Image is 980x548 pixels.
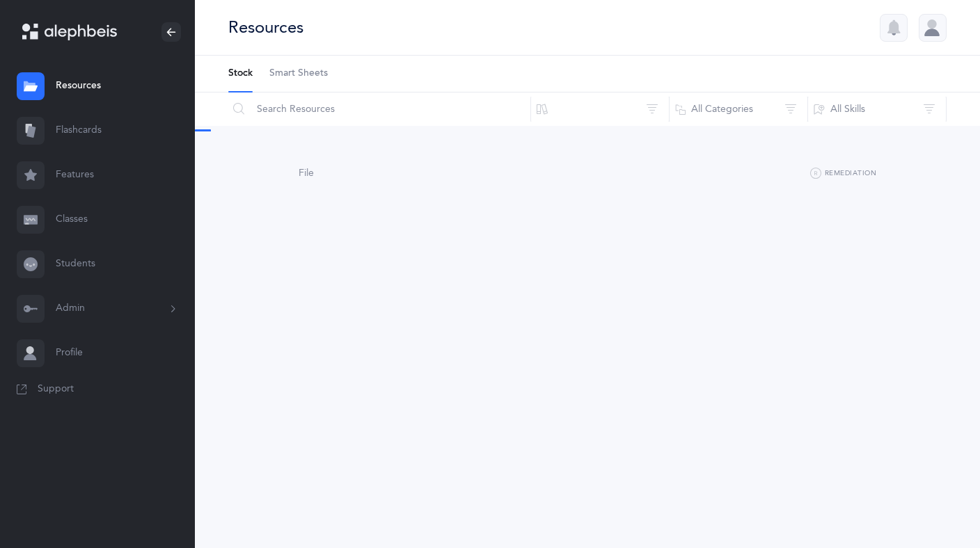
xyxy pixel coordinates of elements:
span: Smart Sheets [269,67,328,81]
span: File [299,168,314,179]
input: Search Resources [228,92,531,126]
button: All Skills [807,92,947,126]
span: Support [38,382,74,396]
button: Remediation [810,166,876,182]
div: Resources [228,16,303,39]
button: All Categories [669,92,808,126]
